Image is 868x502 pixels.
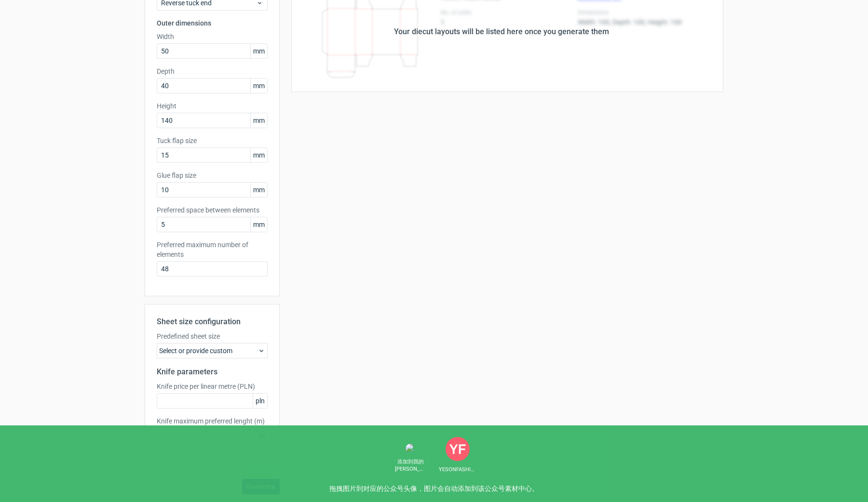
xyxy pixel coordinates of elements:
span: mm [250,79,267,93]
span: mm [250,113,267,128]
label: Glue flap size [157,171,268,180]
h3: Outer dimensions [157,18,268,28]
label: Preferred maximum number of elements [157,240,268,259]
span: pln [253,394,267,408]
label: Width [157,32,268,41]
label: Predefined sheet size [157,331,268,341]
div: Your diecut layouts will be listed here once you generate them [394,26,609,38]
h2: Knife parameters [157,366,268,378]
span: mm [250,183,267,197]
label: Knife maximum preferred lenght (m) [157,416,268,426]
div: Select or provide custom [157,343,268,358]
label: Preferred space between elements [157,205,268,215]
span: mm [250,148,267,162]
label: Depth [157,66,268,76]
span: mm [250,44,267,58]
label: Tuck flap size [157,136,268,145]
h2: Sheet size configuration [157,316,268,328]
label: Height [157,101,268,111]
label: Knife price per linear metre (PLN) [157,382,268,391]
span: mm [250,217,267,232]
